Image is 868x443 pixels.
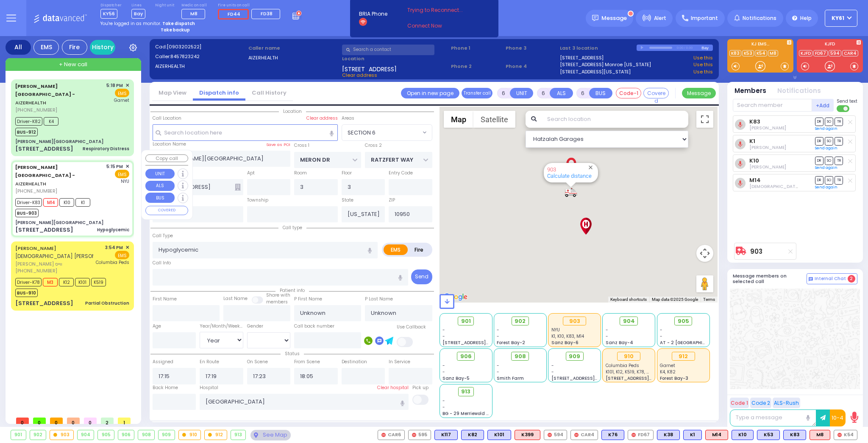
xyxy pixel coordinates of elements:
span: K1, K10, K83, M14 [551,333,584,339]
input: Search location [542,111,688,128]
a: K53 [742,50,754,56]
button: ALS [550,88,573,98]
span: K10 [59,198,74,207]
span: 2 [848,275,855,283]
div: EMS [33,40,59,55]
a: Open this area in Google Maps (opens a new window) [442,292,470,303]
a: Send again [815,185,837,190]
label: Location Name [153,141,186,148]
button: BUS [145,193,175,203]
span: 0 [50,418,63,424]
label: KJFD [797,42,863,48]
span: BUS-912 [15,128,38,136]
span: SECTION 6 [342,124,432,140]
a: 903 [750,248,762,255]
label: Destination [342,359,367,365]
span: 908 [515,352,526,361]
span: [STREET_ADDRESS] [342,65,397,72]
a: AIZERHEALTH [15,83,75,106]
label: Fire units on call [218,3,283,8]
span: [STREET_ADDRESS][PERSON_NAME] [442,339,523,346]
img: red-radio-icon.svg [412,433,416,437]
a: Send again [815,146,837,151]
span: [0903202522] [167,43,201,50]
label: Save as POI [266,142,290,148]
button: Code-1 [616,88,641,98]
label: EMS [384,244,408,255]
span: ✕ [125,163,129,170]
a: CAR4 [842,50,858,56]
span: 5:15 PM [106,163,123,170]
span: [PERSON_NAME][GEOGRAPHIC_DATA] - [15,83,75,98]
button: Drag Pegman onto the map to open Street View [696,275,713,292]
div: [STREET_ADDRESS] [15,145,73,153]
div: BLS [757,430,780,440]
div: 906 [118,430,134,440]
span: 901 [461,317,471,325]
label: First Name [153,296,177,303]
span: Driver-K83 [15,198,42,207]
span: KY56 [100,9,117,19]
label: Last 3 location [560,45,637,52]
a: Send again [815,165,837,170]
span: K1 [75,198,90,207]
span: Sanz Bay-5 [442,375,470,381]
span: [PHONE_NUMBER] [15,188,57,194]
div: 905 [98,430,114,440]
a: K1 [749,138,755,144]
button: Toggle fullscreen view [696,111,713,128]
a: K54 [755,50,767,56]
label: Clear hospital [377,384,409,391]
span: K4, K82 [660,369,676,375]
input: Search location here [153,124,338,140]
span: DR [815,137,823,145]
a: Use this [693,54,713,62]
span: 905 [678,317,689,325]
span: AT - 2 [GEOGRAPHIC_DATA] [660,339,723,346]
div: [STREET_ADDRESS] [15,226,73,234]
div: BLS [601,430,624,440]
div: 903 [563,317,586,326]
span: - [551,369,554,375]
label: Cad: [155,43,246,50]
div: All [6,40,31,55]
div: 910 [617,352,640,361]
div: Year/Month/Week/Day [200,323,243,330]
div: 912 [672,352,695,361]
div: ALS [705,430,728,440]
button: Covered [643,88,669,98]
span: KY61 [832,14,844,22]
img: Logo [33,13,90,23]
button: KY61 [825,10,857,27]
label: AIZERHEALTH [248,54,339,62]
span: Status [281,350,304,357]
label: AIZERHEALTH [155,63,246,70]
span: Driver-K82 [15,117,42,126]
div: [STREET_ADDRESS] [15,299,73,308]
span: SO [825,157,833,165]
label: P Last Name [365,296,393,303]
button: Members [734,86,766,96]
a: History [90,40,115,55]
label: Room [294,170,307,177]
div: 912 [205,430,227,440]
span: M14 [43,198,58,207]
span: Internal Chat [815,276,846,282]
a: AIZERHEALTH [15,164,75,187]
label: Lines [131,3,145,8]
span: Call type [278,224,306,231]
label: In Service [389,359,410,365]
span: 0 [33,418,46,424]
label: Apt [247,170,255,177]
a: K10 [749,157,759,164]
span: 0 [67,418,80,424]
strong: Take dispatch [162,20,195,27]
input: Search member [733,99,812,112]
button: COVERED [145,206,188,215]
span: EMS [115,251,129,259]
span: TR [835,137,843,145]
span: Clear address [342,72,377,79]
div: See map [250,430,290,440]
div: ALS [515,430,540,440]
span: [STREET_ADDRESS][PERSON_NAME] [551,375,632,381]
